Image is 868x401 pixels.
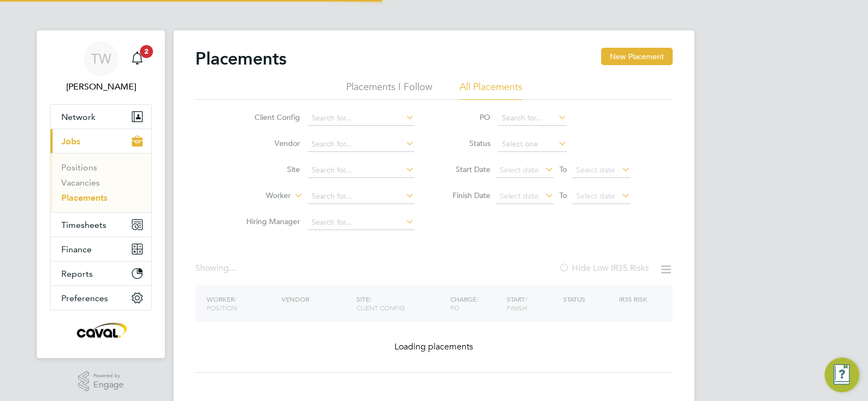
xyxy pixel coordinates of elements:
[238,217,300,226] label: Hiring Manager
[61,220,106,230] span: Timesheets
[442,138,490,148] label: Status
[61,177,100,188] a: Vacancies
[126,41,148,76] a: 2
[308,163,414,178] input: Search for...
[500,165,539,175] span: Select date
[50,262,151,285] button: Reports
[93,371,124,380] span: Powered by
[61,193,107,203] a: Placements
[238,138,300,148] label: Vendor
[50,105,151,129] button: Network
[228,190,291,201] label: Worker
[576,165,615,175] span: Select date
[61,162,97,173] a: Positions
[346,80,432,100] li: Placements I Follow
[50,237,151,261] button: Finance
[37,30,165,358] nav: Main navigation
[50,80,152,93] span: Tim Wells
[229,263,235,273] span: ...
[74,321,128,339] img: caval-logo-retina.png
[91,52,111,66] span: TW
[459,80,522,100] li: All Placements
[140,45,153,58] span: 2
[61,244,92,254] span: Finance
[308,137,414,152] input: Search for...
[50,286,151,310] button: Preferences
[61,269,93,279] span: Reports
[498,137,567,152] input: Select one
[195,48,286,69] h2: Placements
[61,293,108,303] span: Preferences
[601,48,673,65] button: New Placement
[50,321,152,339] a: Go to home page
[93,380,124,390] span: Engage
[50,129,151,153] button: Jobs
[576,191,615,201] span: Select date
[61,136,80,147] span: Jobs
[498,111,567,126] input: Search for...
[556,188,570,202] span: To
[308,215,414,230] input: Search for...
[559,263,649,273] label: Hide Low IR35 Risks
[195,263,238,274] div: Showing
[556,162,570,176] span: To
[825,358,859,392] button: Engage Resource Center
[308,189,414,204] input: Search for...
[238,164,300,174] label: Site
[50,153,151,212] div: Jobs
[50,41,152,93] a: TW[PERSON_NAME]
[238,112,300,122] label: Client Config
[61,112,95,122] span: Network
[308,111,414,126] input: Search for...
[500,191,539,201] span: Select date
[50,213,151,237] button: Timesheets
[78,371,124,392] a: Powered byEngage
[442,190,490,200] label: Finish Date
[442,164,490,174] label: Start Date
[442,112,490,122] label: PO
